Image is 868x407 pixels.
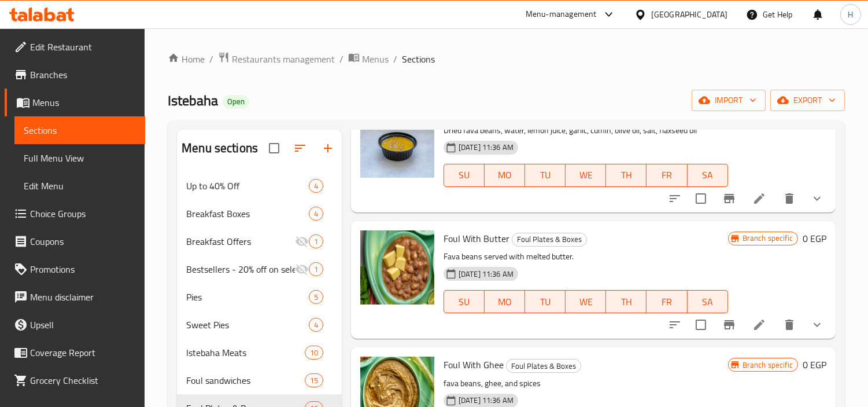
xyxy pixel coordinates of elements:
[309,234,323,248] div: items
[848,8,853,21] span: H
[186,318,309,332] div: Sweet Pies
[525,290,566,313] button: TU
[314,134,342,162] button: Add section
[186,290,309,304] span: Pies
[402,52,435,66] span: Sections
[715,185,743,212] button: Branch-specific-item
[512,233,587,247] div: Foul Plates & Boxes
[444,230,509,247] span: Foul With Butter
[692,90,766,111] button: import
[309,207,323,221] div: items
[530,167,561,184] span: TU
[570,167,601,184] span: WE
[177,172,342,200] div: Up to 40% Off4
[661,311,689,339] button: sort-choices
[803,185,831,212] button: show more
[232,52,335,66] span: Restaurants management
[286,134,314,162] span: Sort sections
[295,234,309,248] svg: Inactive section
[611,294,642,310] span: TH
[209,52,213,66] li: /
[186,207,309,221] div: Breakfast Boxes
[803,230,826,247] h6: 0 EGP
[182,140,258,157] h2: Menu sections
[5,366,145,394] a: Grocery Checklist
[305,346,323,360] div: items
[186,234,295,248] span: Breakfast Offers
[775,311,803,339] button: delete
[177,255,342,283] div: Bestsellers - 20% off on selected items1
[309,264,323,275] span: 1
[701,93,756,108] span: import
[651,167,682,184] span: FR
[611,167,642,184] span: TH
[444,376,728,391] p: fava beans, ghee, and spices
[5,339,145,366] a: Coverage Report
[177,200,342,228] div: Breakfast Boxes4
[309,290,323,304] div: items
[606,290,647,313] button: TH
[30,68,136,82] span: Branches
[262,136,286,160] span: Select all sections
[525,164,566,187] button: TU
[177,311,342,339] div: Sweet Pies4
[295,262,309,276] svg: Inactive section
[752,192,766,206] a: Edit menu item
[309,320,323,331] span: 4
[14,172,145,200] a: Edit Menu
[651,294,682,310] span: FR
[780,93,836,108] span: export
[689,186,713,211] span: Select to update
[305,373,323,387] div: items
[223,97,249,107] span: Open
[186,346,304,360] span: Istebaha Meats
[507,360,581,373] span: Foul Plates & Boxes
[449,294,480,310] span: SU
[168,87,218,113] span: Istebaha
[647,164,687,187] button: FR
[168,52,205,66] a: Home
[24,123,136,137] span: Sections
[30,318,136,332] span: Upsell
[360,104,434,178] img: Foul With Flaxseed Oil Box
[186,179,309,193] span: Up to 40% Off
[5,311,145,339] a: Upsell
[444,123,728,138] p: Dried fava beans, water, lemon juice, garlic, cumin, olive oil, salt, flaxseed oil
[177,283,342,311] div: Pies5
[566,290,606,313] button: WE
[810,192,824,206] svg: Show Choices
[489,167,520,184] span: MO
[715,311,743,339] button: Branch-specific-item
[309,208,323,219] span: 4
[309,292,323,303] span: 5
[305,375,323,386] span: 15
[444,356,504,373] span: Foul With Ghee
[692,294,723,310] span: SA
[738,233,797,244] span: Branch specific
[803,311,831,339] button: show more
[309,318,323,332] div: items
[348,52,389,67] a: Menus
[444,250,728,264] p: Fava beans served with melted butter.
[5,283,145,311] a: Menu disclaimer
[770,90,845,111] button: export
[752,318,766,332] a: Edit menu item
[186,373,304,387] div: Foul sandwiches
[309,181,323,192] span: 4
[661,185,689,212] button: sort-choices
[689,313,713,337] span: Select to update
[362,52,389,66] span: Menus
[186,262,295,276] span: Bestsellers - 20% off on selected items
[24,151,136,165] span: Full Menu View
[177,366,342,394] div: Foul sandwiches15
[30,290,136,304] span: Menu disclaimer
[309,236,323,247] span: 1
[177,339,342,366] div: Istebaha Meats10
[30,346,136,360] span: Coverage Report
[454,269,518,280] span: [DATE] 11:36 AM
[530,294,561,310] span: TU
